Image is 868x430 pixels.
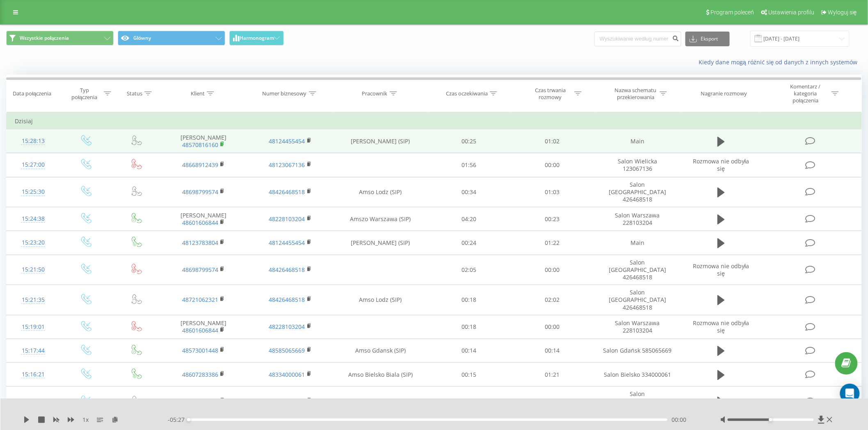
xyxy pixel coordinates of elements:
[614,87,658,101] div: Nazwa schematu przekierowania
[182,219,218,226] a: 48601606844
[594,285,681,315] td: Salon [GEOGRAPHIC_DATA] 426468518
[118,31,225,45] button: Główny
[427,153,511,177] td: 01:56
[333,129,427,153] td: [PERSON_NAME] (SIP)
[182,346,218,354] a: 48573001448
[693,319,749,334] span: Rozmowa nie odbyła się
[769,418,772,421] div: Accessibility label
[15,211,52,227] div: 15:24:38
[333,387,427,417] td: Amso Lodz (SIP)
[182,371,218,378] a: 48607283386
[427,339,511,362] td: 00:14
[511,339,594,362] td: 00:14
[229,31,284,45] button: Harmonogram
[710,9,754,16] span: Program poleceń
[269,397,305,405] a: 48426468518
[269,188,305,196] a: 48426468518
[511,177,594,207] td: 01:03
[781,83,829,104] div: Komentarz / kategoria połączenia
[15,235,52,251] div: 15:23:20
[182,161,218,169] a: 48668912439
[699,58,862,66] a: Kiedy dane mogą różnić się od danych z innych systemów
[15,157,52,173] div: 15:27:00
[768,9,814,16] span: Ustawienia profilu
[20,35,69,41] span: Wszystkie połączenia
[187,418,190,421] div: Accessibility label
[594,231,681,255] td: Main
[427,363,511,387] td: 00:15
[269,371,305,378] a: 48334000061
[15,262,52,278] div: 15:21:50
[427,387,511,417] td: 00:14
[427,231,511,255] td: 00:24
[7,113,862,129] td: Dzisiaj
[182,239,218,247] a: 48123783804
[127,90,142,97] div: Status
[182,141,218,149] a: 48570816160
[693,262,749,277] span: Rozmowa nie odbyła się
[594,363,681,387] td: Salon Bielsko 334000061
[594,255,681,285] td: Salon [GEOGRAPHIC_DATA] 426468518
[362,90,388,97] div: Pracownik
[333,231,427,255] td: [PERSON_NAME] (SIP)
[160,315,247,339] td: [PERSON_NAME]
[168,416,189,424] span: - 05:27
[528,87,572,101] div: Czas trwania rozmowy
[269,296,305,303] a: 48426468518
[333,339,427,362] td: Amso Gdansk (SIP)
[511,363,594,387] td: 01:21
[594,387,681,417] td: Salon [GEOGRAPHIC_DATA] 426468518
[427,255,511,285] td: 02:05
[182,397,218,405] a: 48698799574
[427,207,511,231] td: 04:20
[427,129,511,153] td: 00:25
[6,31,114,45] button: Wszystkie połączenia
[427,177,511,207] td: 00:34
[511,285,594,315] td: 02:02
[511,255,594,285] td: 00:00
[269,137,305,145] a: 48124455454
[182,296,218,303] a: 48721062321
[15,184,52,200] div: 15:25:30
[269,266,305,274] a: 48426468518
[828,9,857,16] span: Wyloguj się
[191,90,205,97] div: Klient
[15,133,52,149] div: 15:28:13
[269,161,305,169] a: 48123067136
[594,129,681,153] td: Main
[67,87,102,101] div: Typ połączenia
[333,363,427,387] td: Amso Bielsko Biala (SIP)
[182,326,218,334] a: 48601606844
[672,416,686,424] span: 00:00
[685,32,730,46] button: Eksport
[240,35,274,41] span: Harmonogram
[427,315,511,339] td: 00:18
[511,153,594,177] td: 00:00
[427,285,511,315] td: 00:18
[594,315,681,339] td: Salon Warszawa 228103204
[446,90,488,97] div: Czas oczekiwania
[15,367,52,382] div: 15:16:21
[15,343,52,359] div: 15:17:44
[15,319,52,335] div: 15:19:01
[594,339,681,362] td: Salon Gdańsk 585065669
[13,90,51,97] div: Data połączenia
[160,129,247,153] td: [PERSON_NAME]
[511,129,594,153] td: 01:02
[182,266,218,274] a: 48698799574
[693,157,749,172] span: Rozmowa nie odbyła się
[333,207,427,231] td: Amszo Warszawa (SIP)
[594,153,681,177] td: Salon Wielicka 123067136
[182,188,218,196] a: 48698799574
[82,416,89,424] span: 1 x
[840,384,860,403] div: Open Intercom Messenger
[594,177,681,207] td: Salon [GEOGRAPHIC_DATA] 426468518
[269,239,305,247] a: 48124455454
[701,90,747,97] div: Nagranie rozmowy
[269,323,305,330] a: 48228103204
[15,394,52,410] div: 15:16:09
[263,90,307,97] div: Numer biznesowy
[160,207,247,231] td: [PERSON_NAME]
[15,292,52,308] div: 15:21:35
[511,387,594,417] td: 00:40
